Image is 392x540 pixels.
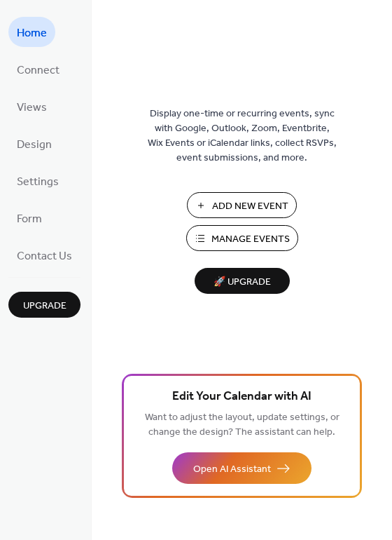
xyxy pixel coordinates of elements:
[187,192,297,218] button: Add New Event
[17,245,72,267] span: Contact Us
[203,273,281,292] span: 🚀 Upgrade
[8,17,55,47] a: Home
[8,240,80,270] a: Contact Us
[8,166,67,196] a: Settings
[145,408,339,442] span: Want to adjust the layout, update settings, or change the design? The assistant can help.
[17,97,47,119] span: Views
[8,203,50,233] a: Form
[17,134,52,156] span: Design
[172,452,311,484] button: Open AI Assistant
[193,462,271,477] span: Open AI Assistant
[23,299,66,313] span: Upgrade
[195,268,290,294] button: 🚀 Upgrade
[17,208,42,230] span: Form
[8,292,80,318] button: Upgrade
[8,128,60,158] a: Design
[17,60,59,81] span: Connect
[186,225,298,251] button: Manage Events
[8,54,68,84] a: Connect
[17,22,47,44] span: Home
[211,232,290,247] span: Manage Events
[17,171,59,193] span: Settings
[212,199,288,214] span: Add New Event
[148,107,337,166] span: Display one-time or recurring events, sync with Google, Outlook, Zoom, Eventbrite, Wix Events or ...
[8,91,55,121] a: Views
[172,387,311,407] span: Edit Your Calendar with AI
